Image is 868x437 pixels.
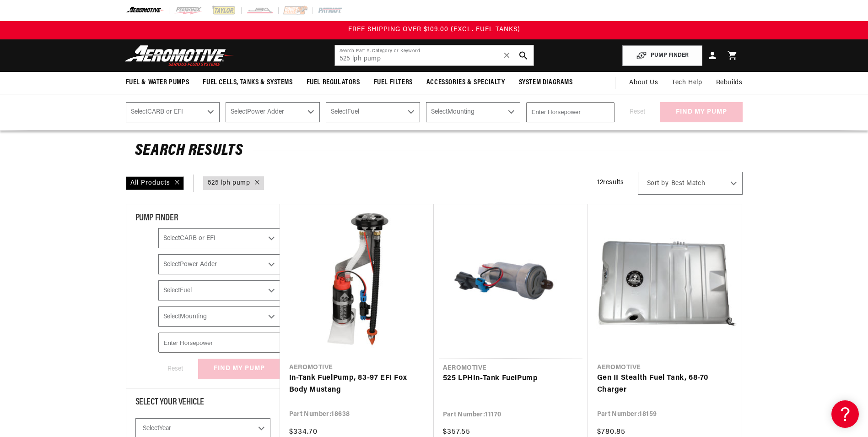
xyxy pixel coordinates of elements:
select: Power Adder [158,254,280,274]
select: Sort by [638,172,743,195]
span: Fuel Filters [374,78,413,87]
a: In-Tank FuelPump, 83-97 EFI Fox Body Mustang [289,372,425,396]
button: search button [513,45,534,66]
a: 525 lph pump [208,178,250,188]
span: Tech Help [672,78,702,88]
button: PUMP FINDER [622,45,702,66]
select: Mounting [158,306,280,327]
span: About Us [629,79,658,86]
select: CARB or EFI [158,228,280,248]
span: FREE SHIPPING OVER $109.00 (EXCL. FUEL TANKS) [348,26,520,33]
span: Fuel & Water Pumps [126,78,189,87]
summary: Fuel Regulators [300,72,367,93]
input: Enter Horsepower [526,102,615,122]
span: 12 results [597,179,624,186]
summary: Fuel Filters [367,72,420,93]
span: Sort by [647,179,669,188]
img: Aeromotive [122,45,237,66]
select: Fuel [158,280,280,300]
div: All Products [126,176,184,190]
select: CARB or EFI [126,102,220,122]
a: 525 LPHIn-Tank FuelPump [443,373,579,385]
summary: Rebuilds [709,72,749,94]
summary: Fuel & Water Pumps [119,72,196,93]
span: Fuel Cells, Tanks & Systems [203,78,292,87]
span: Accessories & Specialty [426,78,505,87]
h2: Search Results [135,144,733,158]
span: Rebuilds [716,78,743,88]
summary: Tech Help [665,72,709,94]
summary: System Diagrams [512,72,580,93]
span: ✕ [503,48,511,63]
span: PUMP FINDER [135,213,178,223]
div: Select Your Vehicle [135,398,270,409]
input: Search by Part Number, Category or Keyword [335,45,534,66]
select: Mounting [426,102,520,122]
select: Power Adder [226,102,320,122]
a: About Us [622,72,665,94]
a: Gen II Stealth Fuel Tank, 68-70 Charger [597,372,733,396]
span: System Diagrams [519,78,573,87]
select: Fuel [326,102,420,122]
summary: Fuel Cells, Tanks & Systems [196,72,299,93]
span: Fuel Regulators [307,78,360,87]
summary: Accessories & Specialty [420,72,512,93]
input: Enter Horsepower [158,333,280,353]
